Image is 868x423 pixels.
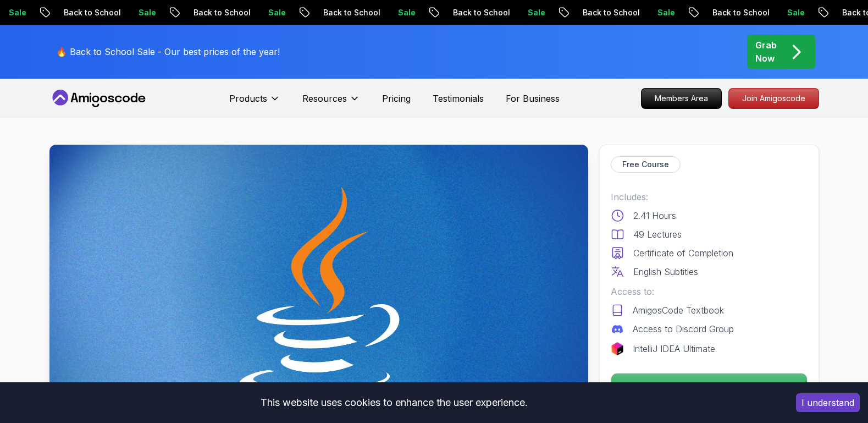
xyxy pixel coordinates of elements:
p: Sale [646,7,682,18]
p: Sale [257,7,292,18]
a: Join Amigoscode [728,88,819,109]
p: Sale [128,7,163,18]
p: Free Course [622,159,669,170]
button: Enroll for Free [611,373,808,398]
p: Certificate of Completion [633,246,733,260]
p: Back to School [701,7,776,18]
p: Back to School [53,7,128,18]
button: Accept cookies [796,393,860,412]
p: Access to Discord Group [633,322,734,336]
p: Back to School [183,7,257,18]
button: Products [229,92,280,114]
p: 2.41 Hours [633,209,676,222]
p: Sale [776,7,811,18]
p: IntelliJ IDEA Ultimate [633,342,715,355]
p: Members Area [642,89,721,108]
p: Back to School [312,7,387,18]
a: Pricing [382,92,411,105]
p: Join Amigoscode [729,89,819,108]
p: Back to School [572,7,646,18]
img: jetbrains logo [611,342,624,355]
p: Access to: [611,285,808,298]
p: English Subtitles [633,265,698,278]
p: 🔥 Back to School Sale - Our best prices of the year! [56,45,280,58]
p: 49 Lectures [633,228,682,241]
p: AmigosCode Textbook [633,304,724,317]
p: Sale [517,7,552,18]
a: Members Area [641,88,722,109]
p: Includes: [611,190,808,204]
p: Products [229,92,267,105]
div: This website uses cookies to enhance the user experience. [8,391,779,415]
p: Resources [302,92,347,105]
a: Testimonials [433,92,484,105]
p: Grab Now [755,39,777,65]
p: Sale [387,7,422,18]
a: For Business [506,92,560,105]
button: Resources [302,92,360,114]
p: Enroll for Free [611,373,807,398]
p: Back to School [442,7,517,18]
